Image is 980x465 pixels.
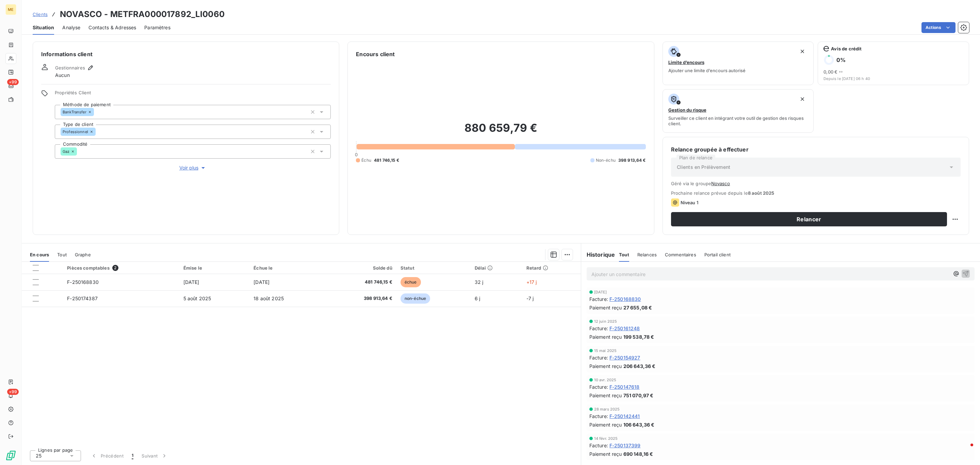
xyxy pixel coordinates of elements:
div: Retard [526,265,577,271]
span: Paramètres [144,24,170,31]
h6: 0 % [836,57,846,63]
button: 1 [128,449,137,463]
span: Facture : [589,295,608,303]
span: [DATE] [183,279,199,285]
span: +99 [7,389,19,395]
button: Gestion du risqueSurveiller ce client en intégrant votre outil de gestion des risques client. [663,89,814,133]
span: 15 mai 2025 [594,349,617,353]
span: échue [401,277,421,287]
span: 481 746,15 € [329,279,392,286]
span: Depuis le [DATE] 06 h 40 [823,77,963,81]
span: non-échue [401,293,430,304]
span: F-250154927 [609,354,640,361]
div: Émise le [183,265,246,271]
span: 27 655,08 € [623,304,652,311]
div: Pièces comptables [67,265,175,271]
img: Logo LeanPay [5,450,16,461]
button: Actions [921,22,955,33]
button: Novasco [711,181,730,186]
span: Paiement reçu [589,421,622,428]
a: Clients [33,11,48,18]
input: Ajouter une valeur [96,129,101,135]
span: F-250161248 [609,325,640,332]
span: 206 643,36 € [623,363,656,370]
span: Échu [361,157,371,163]
span: +99 [7,79,19,85]
span: 199 538,78 € [623,333,654,340]
span: F-250168830 [609,295,641,303]
span: Facture : [589,442,608,449]
span: Niveau 1 [681,200,698,205]
span: Non-échu [596,157,616,163]
span: 751 070,97 € [623,392,654,399]
span: 18 août 2025 [254,295,284,301]
span: -7 j [526,295,534,301]
span: Paiement reçu [589,363,622,370]
span: Gaz [63,149,69,154]
span: Facture : [589,325,608,332]
span: Gestionnaires [55,65,85,70]
span: Voir plus [179,164,207,171]
h6: Informations client [41,50,331,58]
div: Échue le [254,265,321,271]
span: Portail client [704,252,731,257]
span: Tout [619,252,629,257]
span: Surveiller ce client en intégrant votre outil de gestion des risques client. [668,115,808,126]
span: En cours [30,252,49,257]
span: F-250142441 [609,413,640,420]
span: Facture : [589,383,608,390]
button: Suivant [137,449,172,463]
h6: Encours client [356,50,395,58]
span: 32 j [475,279,484,285]
div: Statut [401,265,467,271]
span: 690 148,16 € [623,450,653,458]
span: +17 j [526,279,537,285]
span: Relances [637,252,657,257]
span: Propriétés Client [55,90,331,99]
div: Solde dû [329,265,392,271]
span: Ajouter une limite d’encours autorisé [668,68,746,73]
span: Prochaine relance prévue depuis le [671,190,961,196]
span: 0,00 € [823,69,837,75]
button: Voir plus [55,164,331,172]
span: Aucun [55,72,70,79]
span: F-250147618 [609,383,640,390]
span: Situation [33,24,54,31]
span: 0 [355,152,358,157]
span: Professionnel [63,130,88,134]
iframe: Intercom live chat [957,442,973,458]
span: 25 [36,452,42,459]
span: 10 avr. 2025 [594,378,617,382]
span: F-250168830 [67,279,99,285]
span: Tout [57,252,67,257]
span: 8 août 2025 [748,190,774,196]
span: Graphe [75,252,91,257]
h3: NOVASCO - METFRA000017892_LI0060 [60,8,225,20]
h6: Relance groupée à effectuer [671,145,961,154]
span: 28 mars 2025 [594,407,620,411]
button: Précédent [86,449,128,463]
span: Contacts & Adresses [88,24,136,31]
span: Clients [33,12,48,17]
span: 1 [132,452,133,459]
span: 6 j [475,295,480,301]
span: 398 913,64 € [329,295,392,302]
span: Facture : [589,413,608,420]
span: Paiement reçu [589,333,622,340]
span: Limite d’encours [668,60,704,65]
span: Paiement reçu [589,450,622,458]
span: 14 févr. 2025 [594,436,618,440]
span: Facture : [589,354,608,361]
span: [DATE] [254,279,269,285]
span: [DATE] [594,290,607,294]
button: Limite d’encoursAjouter une limite d’encours autorisé [663,42,814,85]
span: Gestion du risque [668,107,706,113]
span: 12 juin 2025 [594,319,617,323]
h2: 880 659,79 € [356,121,646,142]
span: Clients en Prélèvement [677,164,730,171]
span: Géré via le groupe [671,181,961,186]
span: Avis de crédit [831,46,862,51]
span: Commentaires [665,252,696,257]
div: Délai [475,265,518,271]
span: 106 643,36 € [623,421,655,428]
